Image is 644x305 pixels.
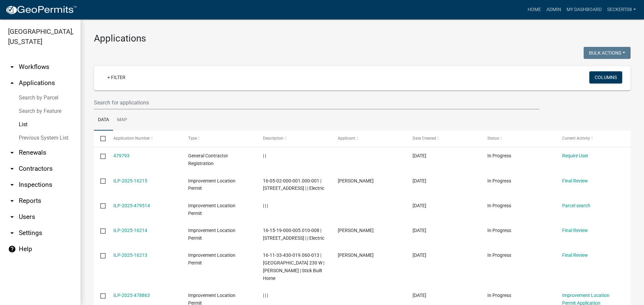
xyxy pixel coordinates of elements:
span: Current Activity [562,136,590,141]
span: In Progress [487,178,511,183]
span: Improvement Location Permit [188,228,235,241]
a: Final Review [562,228,588,233]
span: Description [263,136,283,141]
span: 09/15/2025 [413,293,426,298]
a: Final Review [562,178,588,183]
button: Bulk Actions [584,47,631,59]
a: Parcel search [562,203,590,208]
datatable-header-cell: Current Activity [556,131,631,147]
span: Applicant [338,136,355,141]
span: | | [263,153,266,158]
datatable-header-cell: Select [94,131,107,147]
span: In Progress [487,203,511,208]
span: 16-15-19-000-005.010-008 | 1083 E CO RD 820 S | | Electric [263,228,324,241]
span: In Progress [487,252,511,258]
span: 16-05-02-000-001.000-001 | 7010 N COUNTY ROAD 650 W | | Electric [263,178,324,191]
a: + Filter [102,71,131,83]
a: Require User [562,153,588,158]
datatable-header-cell: Status [481,131,556,147]
a: Admin [544,3,564,16]
span: Application Number [113,136,150,141]
span: Debbie Martin [338,252,374,258]
i: arrow_drop_up [8,79,16,87]
a: seckert08 [604,3,639,16]
span: Improvement Location Permit [188,178,235,191]
span: 09/17/2025 [413,178,426,183]
span: General Contractor Registration [188,153,228,166]
input: Search for applications [94,96,539,109]
span: In Progress [487,228,511,233]
datatable-header-cell: Applicant [331,131,406,147]
h3: Applications [94,33,631,44]
datatable-header-cell: Date Created [406,131,481,147]
a: ILP-2025-16213 [113,252,147,258]
i: help [8,245,16,253]
span: In Progress [487,293,511,298]
i: arrow_drop_down [8,213,16,221]
span: Improvement Location Permit [188,203,235,216]
a: ILP-2025-479514 [113,203,150,208]
span: 09/17/2025 [413,153,426,158]
a: Data [94,109,113,131]
i: arrow_drop_down [8,229,16,237]
span: Status [487,136,499,141]
i: arrow_drop_down [8,149,16,157]
span: | | | [263,293,268,298]
a: ILP-2025-16215 [113,178,147,183]
span: Sarah Eckert [338,228,374,233]
a: Map [113,109,131,131]
datatable-header-cell: Description [257,131,331,147]
span: Type [188,136,197,141]
datatable-header-cell: Type [181,131,256,147]
a: 479793 [113,153,129,158]
datatable-header-cell: Application Number [107,131,181,147]
a: Home [525,3,544,16]
i: arrow_drop_down [8,181,16,189]
span: 16-11-33-430-019.060-013 | S CO RD 230 W | Jan Roberson | Stick Built Home [263,252,324,281]
i: arrow_drop_down [8,63,16,71]
a: Final Review [562,252,588,258]
a: ILP-2025-16214 [113,228,147,233]
span: 09/16/2025 [413,252,426,258]
button: Columns [589,71,622,83]
a: My Dashboard [564,3,604,16]
i: arrow_drop_down [8,165,16,173]
span: | | | [263,203,268,208]
span: Date Created [413,136,436,141]
i: arrow_drop_down [8,197,16,205]
span: 09/16/2025 [413,228,426,233]
span: In Progress [487,153,511,158]
span: Sarah Eckert [338,178,374,183]
span: 09/16/2025 [413,203,426,208]
span: Improvement Location Permit [188,252,235,265]
a: ILP-2025-478863 [113,293,150,298]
